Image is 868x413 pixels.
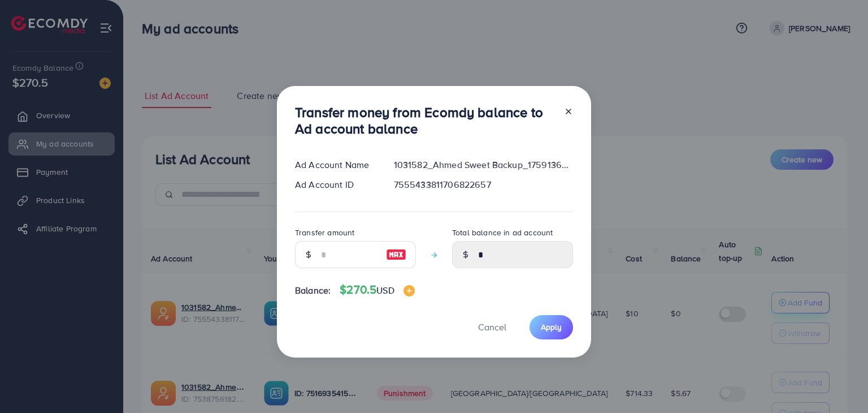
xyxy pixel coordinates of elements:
iframe: Chat [820,362,860,405]
div: Ad Account Name [286,158,385,171]
h3: Transfer money from Ecomdy balance to Ad account balance [295,104,555,137]
button: Apply [530,315,573,339]
button: Cancel [464,315,520,339]
label: Total balance in ad account [452,227,553,238]
div: Ad Account ID [286,178,385,191]
h4: $270.5 [340,283,414,297]
span: Balance: [295,284,331,297]
label: Transfer amount [295,227,354,238]
span: USD [376,284,394,296]
div: 7555433811706822657 [385,178,582,191]
span: Apply [541,321,562,333]
img: image [403,285,415,296]
img: image [386,248,406,261]
span: Cancel [478,321,506,333]
div: 1031582_Ahmed Sweet Backup_1759136567428 [385,158,582,171]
